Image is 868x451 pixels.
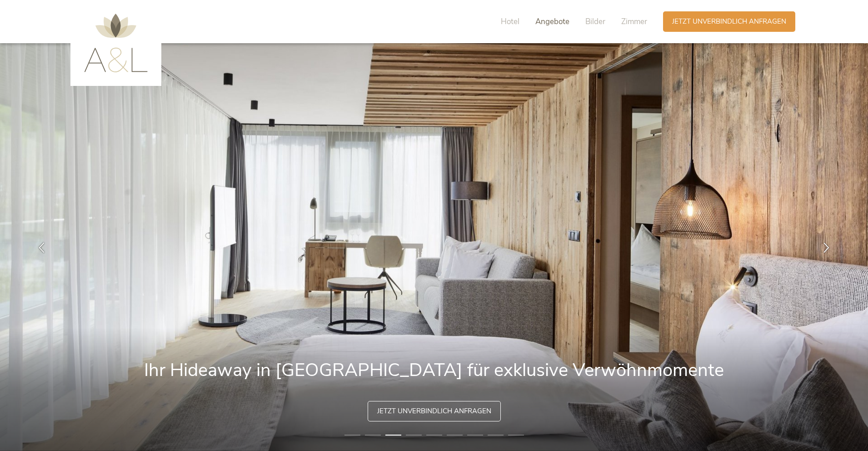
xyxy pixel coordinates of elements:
[621,16,647,27] span: Zimmer
[672,17,786,26] span: Jetzt unverbindlich anfragen
[585,16,605,27] span: Bilder
[535,16,569,27] span: Angebote
[84,14,148,72] img: AMONTI & LUNARIS Wellnessresort
[377,406,491,416] span: Jetzt unverbindlich anfragen
[501,16,519,27] span: Hotel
